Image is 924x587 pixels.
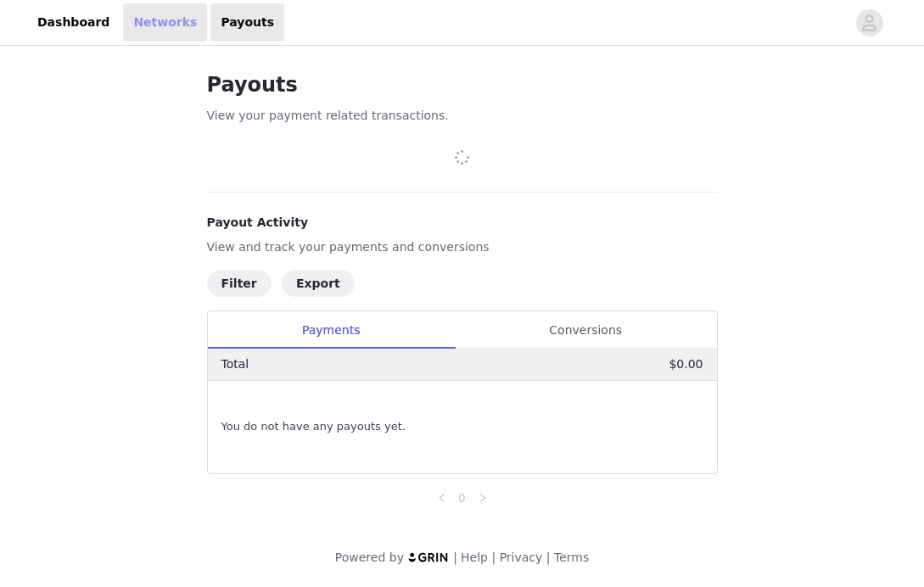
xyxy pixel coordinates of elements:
button: Export [282,270,355,297]
span: You do not have any payouts yet. [221,418,406,435]
h1: Payouts [207,70,718,100]
p: View and track your payments and conversions [207,238,718,256]
i: icon: right [478,493,488,503]
div: Payments [208,311,455,349]
span: | [491,551,496,564]
div: avatar [861,9,877,36]
li: Previous Page [432,488,452,508]
span: Powered by [335,551,404,564]
p: $0.00 [669,355,703,373]
img: logo [407,551,450,562]
a: Terms [554,551,589,564]
i: icon: left [437,493,447,503]
a: Privacy [500,551,543,564]
h4: Payout Activity [207,214,718,232]
button: Filter [207,270,272,297]
a: Help [461,551,488,564]
a: Payouts [210,3,284,42]
a: Networks [123,3,207,42]
a: 0 [453,489,472,507]
span: | [546,551,551,564]
p: Total [221,355,249,373]
li: 0 [452,488,473,508]
a: Dashboard [27,3,120,42]
div: Conversions [455,311,717,349]
li: Next Page [473,488,493,508]
span: | [453,551,457,564]
p: View your payment related transactions. [207,107,718,125]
